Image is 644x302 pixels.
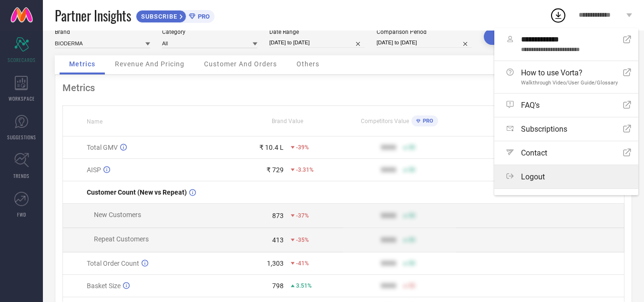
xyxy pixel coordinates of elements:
[296,260,309,267] span: -41%
[115,60,184,68] span: Revenue And Pricing
[87,188,187,196] span: Customer Count (New vs Repeat)
[494,117,638,141] a: Subscriptions
[381,144,396,151] div: 9999
[381,260,396,267] div: 9999
[381,282,396,290] div: 9999
[550,7,567,24] div: Open download list
[409,212,415,219] span: 50
[381,166,396,174] div: 9999
[162,29,257,35] div: Category
[272,282,284,290] div: 798
[381,236,396,244] div: 9999
[296,167,314,173] span: -3.31%
[8,56,36,63] span: SCORECARDS
[69,60,95,68] span: Metrics
[267,260,284,267] div: 1,303
[377,29,472,35] div: Comparison Period
[377,38,472,48] input: Select comparison period
[521,68,618,77] span: How to use Vorta?
[272,118,303,125] span: Brand Value
[13,172,30,179] span: TRENDS
[494,61,638,93] a: How to use Vorta?Walkthrough Video/User Guide/Glossary
[409,260,415,267] span: 50
[484,29,529,45] button: APPLY
[94,211,141,219] span: New Customers
[521,80,618,86] span: Walkthrough Video/User Guide/Glossary
[409,237,415,243] span: 50
[204,60,277,68] span: Customer And Orders
[9,95,35,102] span: WORKSPACE
[494,141,638,165] a: Contact
[259,144,284,151] div: ₹ 10.4 L
[7,134,36,141] span: SUGGESTIONS
[55,6,131,25] span: Partner Insights
[409,144,415,151] span: 50
[521,172,545,181] span: Logout
[521,125,567,134] span: Subscriptions
[361,118,409,125] span: Competitors Value
[272,212,284,219] div: 873
[296,144,309,151] span: -39%
[521,148,547,157] span: Contact
[494,94,638,117] a: FAQ's
[409,167,415,173] span: 50
[87,260,139,267] span: Total Order Count
[409,282,415,289] span: 50
[269,29,365,35] div: Date Range
[269,38,365,48] input: Select date range
[136,13,180,20] span: SUBSCRIBE
[195,13,210,20] span: PRO
[296,212,309,219] span: -37%
[266,166,284,174] div: ₹ 729
[87,282,121,290] span: Basket Size
[94,235,149,243] span: Repeat Customers
[420,118,433,124] span: PRO
[55,29,150,35] div: Brand
[87,166,101,174] span: AISP
[296,60,319,68] span: Others
[87,118,102,125] span: Name
[272,236,284,244] div: 413
[62,82,624,94] div: Metrics
[521,101,540,110] span: FAQ's
[136,8,215,23] a: SUBSCRIBEPRO
[296,237,309,243] span: -35%
[17,211,26,218] span: FWD
[87,144,118,151] span: Total GMV
[381,212,396,219] div: 9999
[296,282,312,289] span: 3.51%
